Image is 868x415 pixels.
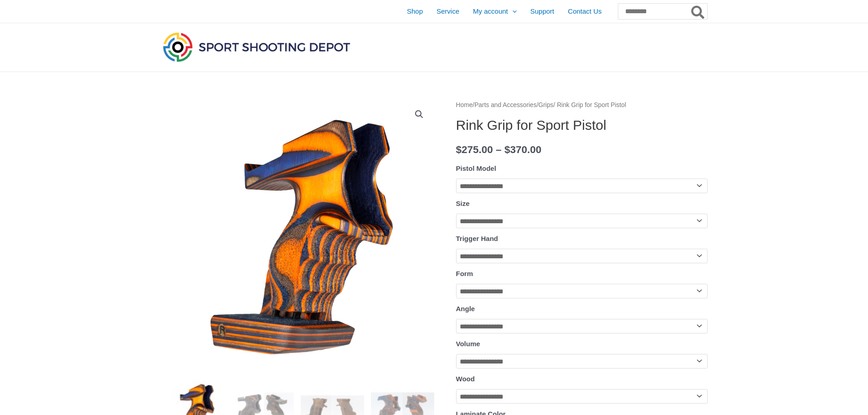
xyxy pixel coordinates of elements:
label: Pistol Model [456,164,496,172]
h1: Rink Grip for Sport Pistol [456,117,708,133]
label: Wood [456,375,475,383]
span: $ [456,144,462,155]
bdi: 370.00 [504,144,541,155]
label: Angle [456,305,475,313]
img: Sport Shooting Depot [161,30,352,64]
a: Grips [539,102,554,108]
label: Volume [456,340,480,348]
span: $ [504,144,510,155]
img: Rink Grip for Sport Pistol [161,99,434,373]
a: View full-screen image gallery [411,106,427,123]
label: Size [456,200,470,207]
label: Trigger Hand [456,235,498,242]
bdi: 275.00 [456,144,493,155]
button: Search [689,4,707,19]
a: Home [456,102,473,108]
nav: Breadcrumb [456,99,708,111]
label: Form [456,270,473,277]
a: Parts and Accessories [474,102,537,108]
span: – [496,144,502,155]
